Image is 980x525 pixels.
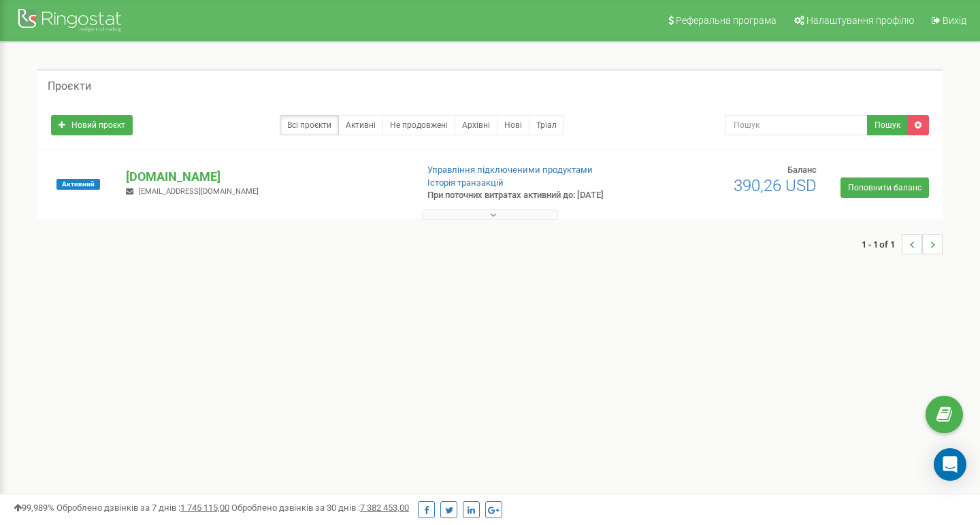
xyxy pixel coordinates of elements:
a: Історія транзакцій [427,177,504,188]
div: Open Intercom Messenger [934,448,966,481]
span: 1 - 1 of 1 [862,234,902,254]
nav: ... [862,220,943,268]
a: Не продовжені [382,115,455,135]
a: Всі проєкти [280,115,339,135]
span: 99,989% [14,503,54,513]
span: Оброблено дзвінків за 7 днів : [56,503,229,513]
span: Оброблено дзвінків за 30 днів : [231,503,409,513]
input: Пошук [725,115,868,135]
span: Вихід [943,15,966,26]
button: Пошук [867,115,908,135]
span: Реферальна програма [676,15,777,26]
u: 7 382 453,00 [360,503,409,513]
a: Архівні [455,115,497,135]
span: [EMAIL_ADDRESS][DOMAIN_NAME] [139,187,259,196]
a: Тріал [529,115,564,135]
p: [DOMAIN_NAME] [126,168,405,186]
a: Активні [338,115,383,135]
span: Налаштування профілю [806,15,914,26]
a: Поповнити баланс [840,177,929,198]
span: Баланс [787,165,817,175]
a: Нові [497,115,529,135]
a: Новий проєкт [51,115,133,135]
u: 1 745 115,00 [180,503,229,513]
h5: Проєкти [48,80,91,92]
span: 390,26 USD [734,176,817,195]
a: Управління підключеними продуктами [427,165,593,175]
p: При поточних витратах активний до: [DATE] [427,189,632,202]
span: Активний [56,179,100,190]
